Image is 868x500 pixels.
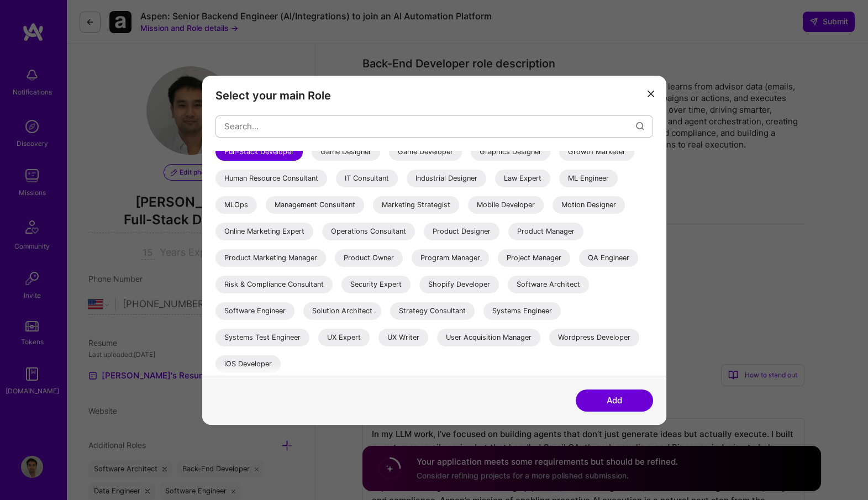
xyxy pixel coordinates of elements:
div: Mobile Developer [468,196,544,213]
div: Full-Stack Developer [215,143,303,160]
h3: Select your main Role [215,88,653,102]
div: Game Developer [389,143,462,160]
div: Systems Engineer [483,302,561,319]
div: Game Designer [312,143,380,160]
div: Product Designer [424,222,499,240]
div: Strategy Consultant [390,302,475,319]
div: Management Consultant [266,196,364,213]
div: Solution Architect [303,302,381,319]
div: Growth Marketer [559,143,634,160]
div: IT Consultant [336,169,398,187]
i: icon Search [636,122,644,130]
div: Software Architect [508,275,589,293]
div: Software Engineer [215,302,294,319]
div: ML Engineer [559,169,618,187]
div: Online Marketing Expert [215,222,313,240]
div: Operations Consultant [322,222,415,240]
button: Add [576,390,653,412]
div: Shopify Developer [419,275,499,293]
div: UX Expert [318,328,370,346]
div: modal [202,75,666,424]
div: Product Owner [335,249,403,266]
div: Program Manager [412,249,489,266]
i: icon Close [648,91,654,97]
div: Systems Test Engineer [215,328,309,346]
div: Security Expert [341,275,411,293]
div: MLOps [215,196,257,213]
div: Industrial Designer [407,169,486,187]
div: Human Resource Consultant [215,169,327,187]
div: Motion Designer [553,196,625,213]
div: Project Manager [498,249,570,266]
div: UX Writer [378,328,428,346]
div: User Acquisition Manager [437,328,540,346]
div: Graphics Designer [471,143,550,160]
input: Search... [224,112,636,140]
div: Risk & Compliance Consultant [215,275,333,293]
div: iOS Developer [215,355,281,372]
div: Product Marketing Manager [215,249,326,266]
div: Law Expert [495,169,550,187]
div: Marketing Strategist [373,196,459,213]
div: Product Manager [508,222,583,240]
div: Wordpress Developer [549,328,639,346]
div: QA Engineer [579,249,638,266]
